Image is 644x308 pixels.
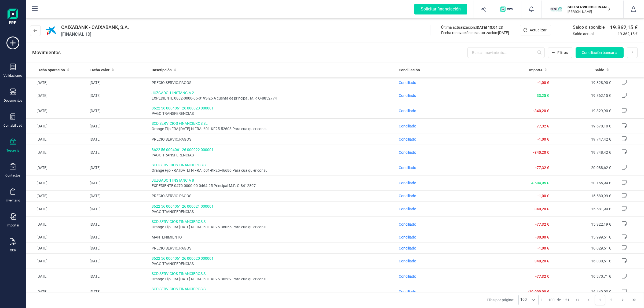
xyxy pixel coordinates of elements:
[618,31,638,36] span: 19.362,15 €
[550,3,562,15] img: SC
[87,88,149,103] td: [DATE]
[87,119,149,134] td: [DATE]
[152,121,395,126] span: SCD SERVICIOS FINANCIEROS SL
[399,207,416,211] span: Conciliado
[152,126,395,131] span: Orange Fijo FRA:[DATE] N FRA.:601-KF25-52608 Para cualquier consul
[551,175,613,190] td: 20.165,94 €
[541,297,569,303] div: -
[551,269,613,284] td: 16.370,71 €
[152,80,395,85] span: PRECIO SERVIC.PAGOS
[26,243,87,254] td: [DATE]
[61,24,129,31] span: CAIXABANK - CAIXABANK, S.A.
[584,295,594,305] button: Previous Page
[572,295,583,305] button: First Page
[399,166,416,170] span: Conciliado
[399,150,416,155] span: Conciliado
[4,98,22,103] div: Documentos
[26,284,87,299] td: [DATE]
[529,67,543,73] span: Importe
[7,223,19,228] div: Importar
[26,201,87,217] td: [DATE]
[152,168,395,173] span: Orange Fijo FRA:[DATE] N FRA.:601-KF25-46680 Para cualquier consul
[152,209,395,214] span: PAGO TRANSFERENCIAS
[399,80,416,85] span: Conciliado
[576,47,624,58] button: Conciliación bancaria
[487,295,539,305] div: Filas por página:
[533,259,549,263] span: -340,20 €
[87,77,149,88] td: [DATE]
[548,297,555,303] span: 100
[90,67,109,73] span: Fecha valor
[26,175,87,190] td: [DATE]
[26,77,87,88] td: [DATE]
[557,50,568,55] span: Filtros
[152,271,395,276] span: SCD SERVICIOS FINANCIEROS SL
[87,269,149,284] td: [DATE]
[26,88,87,103] td: [DATE]
[551,217,613,232] td: 15.922,19 €
[152,183,395,188] span: EXPEDIENTE:0470-0000-00-0464-25 Principal M.P. O-8412807
[26,145,87,160] td: [DATE]
[152,234,395,240] span: MANTENIMIENTO
[10,248,16,252] div: OCR
[441,30,509,35] div: Fecha renovación de autorización:
[5,173,20,178] div: Contactos
[152,261,395,266] span: PAGO TRANSFERENCIAS
[87,103,149,119] td: [DATE]
[467,47,545,58] input: Buscar movimiento...
[551,284,613,299] td: 16.449,03 €
[610,24,638,31] span: 19.362,15 €
[152,90,395,96] span: JUZGADO 1 INSTANCIA 2
[87,190,149,201] td: [DATE]
[408,1,474,18] button: Solicitar financiación
[476,25,503,30] span: [DATE] 18:04:23
[6,198,20,203] div: Inventario
[533,207,549,211] span: -340,20 €
[551,160,613,175] td: 20.088,62 €
[152,219,395,224] span: SCD SERVICIOS FINANCIEROS SL
[6,148,20,153] div: Tesorería
[87,145,149,160] td: [DATE]
[3,74,22,78] div: Validaciones
[26,232,87,243] td: [DATE]
[152,162,395,168] span: SCD SERVICIOS FINANCIEROS SL
[152,147,395,152] span: 8622 56 0004061 26 000022 000001
[551,254,613,269] td: 16.030,51 €
[568,4,610,10] p: SCD SERVICIOS FINANCIEROS SL
[399,93,416,98] span: Conciliado
[152,286,395,292] span: SCD SERVICIOS FINANCIEROS SL.
[26,190,87,201] td: [DATE]
[152,204,395,209] span: 8622 56 0004061 26 000021 000001
[537,194,549,198] span: -1,00 €
[551,201,613,217] td: 15.581,99 €
[548,47,572,58] button: Filtros
[533,109,549,113] span: -340,20 €
[563,297,569,303] span: 121
[399,246,416,250] span: Conciliado
[551,243,613,254] td: 16.029,51 €
[87,284,149,299] td: [DATE]
[26,103,87,119] td: [DATE]
[520,25,551,35] button: Actualizar
[573,31,616,36] span: Saldo actual:
[87,232,149,243] td: [DATE]
[551,103,613,119] td: 19.329,90 €
[533,150,549,155] span: -340,20 €
[152,111,395,116] span: PAGO TRANSFERENCIAS
[26,119,87,134] td: [DATE]
[152,276,395,282] span: Orange Fijo FRA:[DATE] N FRA.:601-KF25-30589 Para cualquier consul
[26,269,87,284] td: [DATE]
[551,232,613,243] td: 15.999,51 €
[87,254,149,269] td: [DATE]
[152,152,395,158] span: PAGO TRANSFERENCIAS
[3,123,22,128] div: Contabilidad
[414,4,467,14] div: Solicitar financiación
[152,245,395,251] span: PRECIO SERVIC.PAGOS
[551,145,613,160] td: 19.748,42 €
[152,105,395,111] span: 8622 56 0004061 26 000023 000001
[152,193,395,199] span: PRECIO SERVIC.PAGOS
[87,160,149,175] td: [DATE]
[629,295,639,305] button: Last Page
[498,31,509,35] span: [DATE]
[152,67,172,73] span: Descripción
